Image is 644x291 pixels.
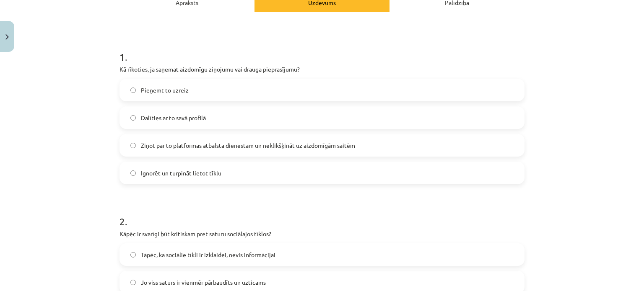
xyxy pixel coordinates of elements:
[119,229,525,238] p: Kāpēc ir svarīgi būt kritiskam pret saturu sociālajos tīklos?
[141,278,266,287] span: Jo viss saturs ir vienmēr pārbaudīts un uzticams
[141,113,206,122] span: Dalīties ar to savā profilā
[141,86,189,95] span: Pieņemt to uzreiz
[130,143,136,148] input: Ziņot par to platformas atbalsta dienestam un neklikšķināt uz aizdomīgām saitēm
[130,252,136,258] input: Tāpēc, ka sociālie tīkli ir izklaidei, nevis informācijai
[130,88,136,93] input: Pieņemt to uzreiz
[130,170,136,176] input: Ignorēt un turpināt lietot tīklu
[141,169,221,178] span: Ignorēt un turpināt lietot tīklu
[119,201,525,227] h1: 2 .
[141,250,275,259] span: Tāpēc, ka sociālie tīkli ir izklaidei, nevis informācijai
[130,280,136,285] input: Jo viss saturs ir vienmēr pārbaudīts un uzticams
[119,36,525,62] h1: 1 .
[130,115,136,121] input: Dalīties ar to savā profilā
[141,141,355,150] span: Ziņot par to platformas atbalsta dienestam un neklikšķināt uz aizdomīgām saitēm
[119,65,525,74] p: Kā rīkoties, ja saņemat aizdomīgu ziņojumu vai drauga pieprasījumu?
[5,34,9,40] img: icon-close-lesson-0947bae3869378f0d4975bcd49f059093ad1ed9edebbc8119c70593378902aed.svg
